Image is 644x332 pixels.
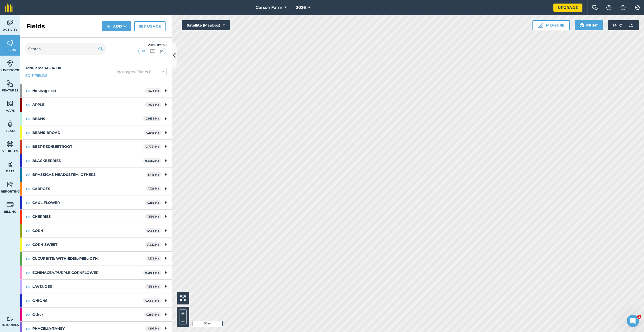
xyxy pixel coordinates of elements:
strong: 0.186 Ha [147,201,159,204]
img: svg+xml;base64,PD94bWwgdmVyc2lvbj0iMS4wIiBlbmNvZGluZz0idXRmLTgiPz4KPCEtLSBHZW5lcmF0b3I6IEFkb2JlIE... [7,59,14,67]
img: svg+xml;base64,PHN2ZyB4bWxucz0iaHR0cDovL3d3dy53My5vcmcvMjAwMC9zdmciIHdpZHRoPSI1MCIgaGVpZ2h0PSI0MC... [158,49,165,54]
strong: 0.7791 Ha [146,145,159,148]
strong: CORN [32,224,145,238]
img: svg+xml;base64,PHN2ZyB4bWxucz0iaHR0cDovL3d3dy53My5vcmcvMjAwMC9zdmciIHdpZHRoPSIxOCIgaGVpZ2h0PSIyNC... [25,130,30,136]
img: svg+xml;base64,PHN2ZyB4bWxucz0iaHR0cDovL3d3dy53My5vcmcvMjAwMC9zdmciIHdpZHRoPSIxOCIgaGVpZ2h0PSIyNC... [25,256,30,262]
strong: BRASSICAS-HEAD&STEM: OTHERS [32,168,146,181]
img: svg+xml;base64,PD94bWwgdmVyc2lvbj0iMS4wIiBlbmNvZGluZz0idXRmLTgiPz4KPCEtLSBHZW5lcmF0b3I6IEFkb2JlIE... [7,120,14,128]
span: Garson Farm [256,5,282,11]
div: CARROTS1.126 Ha [20,182,172,196]
strong: LAVENDER [32,280,145,293]
img: svg+xml;base64,PD94bWwgdmVyc2lvbj0iMS4wIiBlbmNvZGluZz0idXRmLTgiPz4KPCEtLSBHZW5lcmF0b3I6IEFkb2JlIE... [7,181,14,188]
strong: 3.722 Ha [147,243,159,246]
strong: ONIONS [32,294,143,307]
strong: CUCURBITS: WITH-EDIB.-PEEL-OTH. [32,252,146,265]
img: Two speech bubbles overlapping with the left bubble in the forefront [592,5,598,10]
img: Four arrows, one pointing top left, one top right, one bottom right and the last bottom left [180,295,186,301]
img: svg+xml;base64,PHN2ZyB4bWxucz0iaHR0cDovL3d3dy53My5vcmcvMjAwMC9zdmciIHdpZHRoPSIxOCIgaGVpZ2h0PSIyNC... [25,242,30,248]
div: BEET-RED/BEETROOT0.7791 Ha [20,140,172,153]
input: Search [25,43,106,55]
img: svg+xml;base64,PHN2ZyB4bWxucz0iaHR0cDovL3d3dy53My5vcmcvMjAwMC9zdmciIHdpZHRoPSIxOCIgaGVpZ2h0PSIyNC... [25,186,30,192]
img: svg+xml;base64,PD94bWwgdmVyc2lvbj0iMS4wIiBlbmNvZGluZz0idXRmLTgiPz4KPCEtLSBHZW5lcmF0b3I6IEFkb2JlIE... [7,317,14,322]
div: BEANS-BROAD0.1915 Ha [20,126,172,139]
img: fieldmargin Logo [5,4,13,12]
div: ONIONS0.4551 Ha [20,294,172,307]
span: 1 [637,315,641,319]
img: svg+xml;base64,PHN2ZyB4bWxucz0iaHR0cDovL3d3dy53My5vcmcvMjAwMC9zdmciIHdpZHRoPSIxNyIgaGVpZ2h0PSIxNy... [621,5,626,11]
img: svg+xml;base64,PHN2ZyB4bWxucz0iaHR0cDovL3d3dy53My5vcmcvMjAwMC9zdmciIHdpZHRoPSIxOCIgaGVpZ2h0PSIyNC... [25,298,30,304]
img: svg+xml;base64,PHN2ZyB4bWxucz0iaHR0cDovL3d3dy53My5vcmcvMjAwMC9zdmciIHdpZHRoPSIxOCIgaGVpZ2h0PSIyNC... [25,116,30,122]
div: CUCURBITS: WITH-EDIB.-PEEL-OTH.1.176 Ha [20,252,172,265]
h2: Fields [26,22,45,30]
button: By usages, Filters (1) [114,68,167,76]
div: ECHINACEA/PURPLE-CORNFLOWER0.2933 Ha [20,266,172,279]
img: svg+xml;base64,PHN2ZyB4bWxucz0iaHR0cDovL3d3dy53My5vcmcvMjAwMC9zdmciIHdpZHRoPSIxNCIgaGVpZ2h0PSIyNC... [106,23,110,29]
strong: 1.536 Ha [147,285,159,288]
img: svg+xml;base64,PHN2ZyB4bWxucz0iaHR0cDovL3d3dy53My5vcmcvMjAwMC9zdmciIHdpZHRoPSIxOCIgaGVpZ2h0PSIyNC... [25,214,30,220]
img: A cog icon [634,5,640,10]
strong: CHERRIES [32,210,145,223]
a: Upgrade [553,4,582,12]
div: No usage set16.73 Ha [20,84,172,98]
img: svg+xml;base64,PHN2ZyB4bWxucz0iaHR0cDovL3d3dy53My5vcmcvMjAwMC9zdmciIHdpZHRoPSIxOCIgaGVpZ2h0PSIyNC... [25,172,30,178]
button: Satellite (Mapbox) [182,20,230,30]
img: svg+xml;base64,PHN2ZyB4bWxucz0iaHR0cDovL3d3dy53My5vcmcvMjAwMC9zdmciIHdpZHRoPSIxOCIgaGVpZ2h0PSIyNC... [25,270,30,276]
img: svg+xml;base64,PHN2ZyB4bWxucz0iaHR0cDovL3d3dy53My5vcmcvMjAwMC9zdmciIHdpZHRoPSIxOCIgaGVpZ2h0PSIyNC... [25,144,30,150]
button: Add [102,21,131,31]
button: 14 °C [608,20,639,30]
img: svg+xml;base64,PD94bWwgdmVyc2lvbj0iMS4wIiBlbmNvZGluZz0idXRmLTgiPz4KPCEtLSBHZW5lcmF0b3I6IEFkb2JlIE... [626,20,636,30]
img: svg+xml;base64,PD94bWwgdmVyc2lvbj0iMS4wIiBlbmNvZGluZz0idXRmLTgiPz4KPCEtLSBHZW5lcmF0b3I6IEFkb2JlIE... [7,160,14,168]
div: LAVENDER1.536 Ha [20,280,172,293]
button: + [179,310,187,317]
img: svg+xml;base64,PD94bWwgdmVyc2lvbj0iMS4wIiBlbmNvZGluZz0idXRmLTgiPz4KPCEtLSBHZW5lcmF0b3I6IEFkb2JlIE... [7,140,14,148]
button: Measure [532,20,570,30]
strong: 16.73 Ha [147,89,159,92]
img: svg+xml;base64,PHN2ZyB4bWxucz0iaHR0cDovL3d3dy53My5vcmcvMjAwMC9zdmciIHdpZHRoPSIxOCIgaGVpZ2h0PSIyNC... [25,158,30,164]
img: svg+xml;base64,PHN2ZyB4bWxucz0iaHR0cDovL3d3dy53My5vcmcvMjAwMC9zdmciIHdpZHRoPSIxOSIgaGVpZ2h0PSIyNC... [98,46,103,52]
img: svg+xml;base64,PD94bWwgdmVyc2lvbj0iMS4wIiBlbmNvZGluZz0idXRmLTgiPz4KPCEtLSBHZW5lcmF0b3I6IEFkb2JlIE... [7,201,14,208]
strong: Other [32,308,144,321]
img: svg+xml;base64,PHN2ZyB4bWxucz0iaHR0cDovL3d3dy53My5vcmcvMjAwMC9zdmciIHdpZHRoPSI1MCIgaGVpZ2h0PSI0MC... [149,49,156,54]
button: Print [575,20,603,30]
img: svg+xml;base64,PHN2ZyB4bWxucz0iaHR0cDovL3d3dy53My5vcmcvMjAwMC9zdmciIHdpZHRoPSIxOCIgaGVpZ2h0PSIyNC... [25,312,30,318]
strong: CAULIFLOWER [32,196,145,209]
img: svg+xml;base64,PHN2ZyB4bWxucz0iaHR0cDovL3d3dy53My5vcmcvMjAwMC9zdmciIHdpZHRoPSIxOCIgaGVpZ2h0PSIyNC... [25,284,30,290]
strong: CORN-SWEET [32,238,145,251]
img: A question mark icon [606,5,612,10]
div: Other0.1891 Ha [20,308,172,321]
strong: 1.126 Ha [148,187,159,190]
img: svg+xml;base64,PHN2ZyB4bWxucz0iaHR0cDovL3d3dy53My5vcmcvMjAwMC9zdmciIHdpZHRoPSIxOCIgaGVpZ2h0PSIyNC... [25,326,30,332]
button: – [179,317,187,324]
img: svg+xml;base64,PHN2ZyB4bWxucz0iaHR0cDovL3d3dy53My5vcmcvMjAwMC9zdmciIHdpZHRoPSI1MCIgaGVpZ2h0PSI0MC... [140,49,147,54]
strong: 1.416 Ha [148,173,159,176]
img: svg+xml;base64,PHN2ZyB4bWxucz0iaHR0cDovL3d3dy53My5vcmcvMjAwMC9zdmciIHdpZHRoPSI1NiIgaGVpZ2h0PSI2MC... [7,100,14,107]
strong: 1.433 Ha [147,229,159,232]
strong: No usage set [32,84,145,98]
strong: Total area : 48.84 Ha [25,66,61,70]
img: Ruler icon [538,23,543,28]
div: CORN-SWEET3.722 Ha [20,238,172,251]
img: svg+xml;base64,PHN2ZyB4bWxucz0iaHR0cDovL3d3dy53My5vcmcvMjAwMC9zdmciIHdpZHRoPSIxOCIgaGVpZ2h0PSIyNC... [25,102,30,108]
div: BEANS0.9139 Ha [20,112,172,126]
div: BRASSICAS-HEAD&STEM: OTHERS1.416 Ha [20,168,172,181]
strong: 1.207 Ha [148,327,159,330]
img: svg+xml;base64,PHN2ZyB4bWxucz0iaHR0cDovL3d3dy53My5vcmcvMjAwMC9zdmciIHdpZHRoPSI1NiIgaGVpZ2h0PSI2MC... [7,80,14,87]
div: APPLE1.076 Ha [20,98,172,111]
strong: 0.4551 Ha [145,299,159,302]
strong: CARROTS [32,182,146,196]
div: CAULIFLOWER0.186 Ha [20,196,172,209]
img: svg+xml;base64,PD94bWwgdmVyc2lvbj0iMS4wIiBlbmNvZGluZz0idXRmLTgiPz4KPCEtLSBHZW5lcmF0b3I6IEFkb2JlIE... [7,19,14,27]
strong: 0.1915 Ha [146,131,159,134]
strong: APPLE [32,98,145,111]
iframe: Intercom live chat [627,315,639,327]
div: Visibility: On [138,43,167,47]
img: svg+xml;base64,PHN2ZyB4bWxucz0iaHR0cDovL3d3dy53My5vcmcvMjAwMC9zdmciIHdpZHRoPSIxOSIgaGVpZ2h0PSIyNC... [579,22,584,28]
strong: 1.076 Ha [147,103,159,106]
span: 2026 [296,5,306,11]
strong: 0.2933 Ha [145,271,159,274]
strong: BEET-RED/BEETROOT [32,140,143,153]
strong: BEANS-BROAD [32,126,144,139]
div: CHERRIES1.598 Ha [20,210,172,223]
strong: ECHINACEA/PURPLE-CORNFLOWER [32,266,143,279]
a: Set usage [134,21,166,31]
